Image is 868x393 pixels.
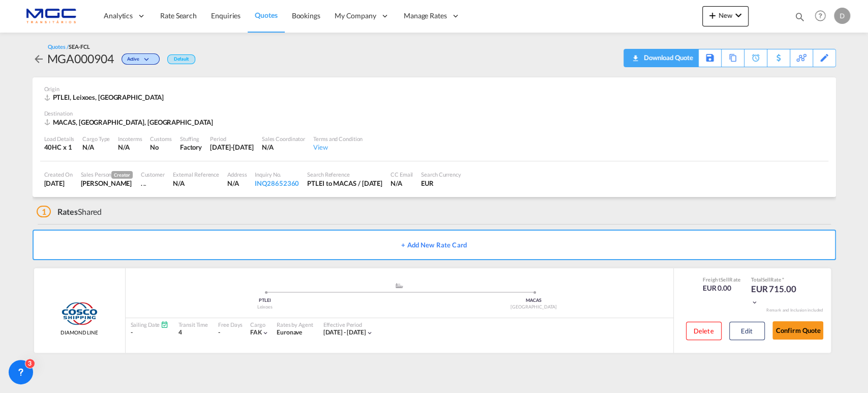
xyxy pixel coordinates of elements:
span: Subject to Remarks [781,276,784,283]
div: Save As Template [699,49,721,67]
div: Download Quote [629,49,693,66]
span: Rates [57,207,78,216]
div: Default [167,54,195,64]
span: My Company [335,11,376,21]
div: N/A [262,143,305,152]
div: View [313,143,363,152]
span: FAK [250,328,262,336]
div: MGA000904 [47,50,114,67]
md-icon: icon-download [629,51,641,59]
div: Customs [150,135,171,143]
md-icon: icon-chevron-down [366,329,373,336]
div: - [218,328,220,337]
button: Confirm Quote [772,321,823,340]
span: Rate Search [160,11,197,20]
div: EUR [421,179,461,188]
div: PTLEI [131,297,400,304]
md-icon: icon-chevron-down [732,9,744,21]
div: MACAS, Casablanca, Africa [44,118,216,127]
span: . [145,180,146,187]
div: 31 Oct 2025 [210,143,254,152]
div: icon-magnify [794,11,805,26]
div: Free Days [218,321,243,328]
span: Enquiries [211,11,241,20]
md-icon: icon-arrow-left [33,53,45,65]
div: Leixoes [131,304,400,311]
div: 01 Oct 2025 - 31 Oct 2025 [323,328,367,337]
div: Total Rate [751,276,801,283]
div: Remark and Inclusion included [759,307,831,313]
button: icon-plus 400-fgNewicon-chevron-down [702,6,749,26]
div: Search Currency [421,171,461,178]
div: N/A [173,179,219,188]
div: Destination [44,109,824,117]
div: 7 Oct 2025 [44,179,73,188]
span: New [706,11,744,19]
span: Quotes [255,11,277,19]
img: 92835000d1c111ee8b33af35afdd26c7.png [15,5,84,27]
span: DIAMOND LINE [61,329,98,336]
div: N/A [227,179,247,188]
span: Analytics [104,11,133,21]
div: Terms and Condition [313,135,363,143]
div: Period [210,135,254,143]
div: Sales Coordinator [262,135,305,143]
div: Address [227,171,247,178]
div: Customer [141,171,165,178]
div: Stuffing [180,135,202,143]
md-icon: icon-chevron-down [262,329,269,336]
span: Active [127,56,142,66]
div: . . [141,179,165,188]
div: Origin [44,85,824,93]
span: Sell [721,276,729,283]
div: CC Email [391,171,413,178]
button: + Add New Rate Card [33,230,836,260]
div: Download Quote [641,49,693,66]
div: Quote PDF is not available at this time [629,49,693,66]
div: EUR 715.00 [751,283,801,307]
div: D [834,8,850,24]
div: Cargo Type [82,135,110,143]
div: Search Reference [307,171,382,178]
div: Quotes /SEA-FCL [48,43,91,50]
div: Diogo Santos [81,179,133,188]
div: Sailing Date [131,321,169,328]
div: 4 [178,328,208,337]
md-icon: icon-plus 400-fg [706,9,719,21]
div: Load Details [44,135,75,143]
div: Incoterms [118,135,142,143]
span: SEA-FCL [69,43,90,50]
div: INQ28652360 [255,179,299,188]
div: MACAS [399,297,668,304]
div: PTLEI, Leixoes, Europe [44,93,167,102]
div: PTLEI to MACAS / 7 Oct 2025 [307,179,382,188]
md-icon: assets/icons/custom/ship-fill.svg [393,283,405,288]
span: 1 [37,206,51,217]
div: - [131,328,169,337]
div: N/A [391,179,413,188]
div: [GEOGRAPHIC_DATA] [399,304,668,311]
md-icon: Schedules Available [161,321,168,328]
div: Shared [37,206,102,217]
div: Created On [44,171,73,178]
div: Cargo [250,321,269,328]
md-icon: icon-chevron-down [751,299,758,306]
div: icon-arrow-left [33,50,47,67]
div: External Reference [173,171,219,178]
div: Change Status Here [114,50,162,67]
span: Creator [111,171,132,179]
div: Help [812,7,834,25]
button: Delete [686,322,722,340]
div: Euronave [277,328,313,337]
button: Edit [729,322,765,340]
span: Bookings [292,11,320,20]
div: Sales Person [81,171,133,179]
div: 40HC x 1 [44,143,75,152]
div: Inquiry No. [255,171,299,178]
span: Euronave [277,328,302,336]
div: Change Status Here [122,53,160,65]
div: N/A [82,143,110,152]
div: Rates by Agent [277,321,313,328]
div: Transit Time [178,321,208,328]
